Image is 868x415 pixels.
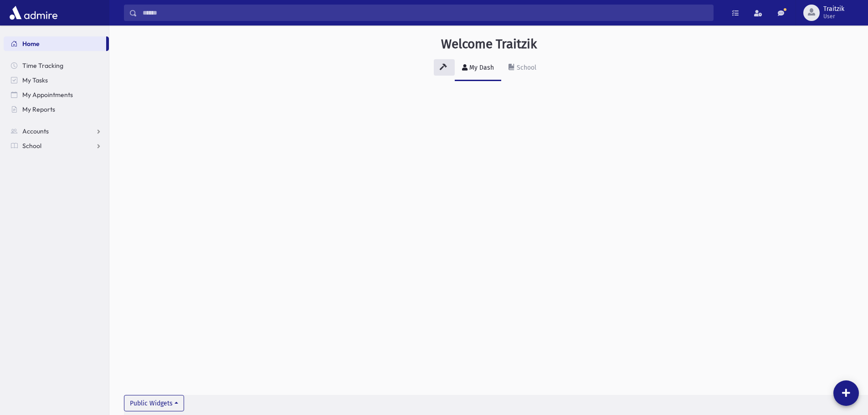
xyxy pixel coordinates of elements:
span: Home [22,40,40,48]
span: My Appointments [22,91,73,99]
a: My Appointments [4,87,109,102]
div: My Dash [467,64,494,72]
span: Traitzik [823,5,844,13]
a: My Reports [4,102,109,117]
a: My Dash [455,56,501,81]
a: School [501,56,544,81]
span: Time Tracking [22,61,63,70]
img: AdmirePro [7,4,60,22]
input: Search [137,5,713,21]
span: My Tasks [22,76,48,84]
a: My Tasks [4,73,109,87]
span: User [823,13,844,20]
h3: Welcome Traitzik [441,36,537,52]
span: School [22,142,41,150]
div: School [515,64,536,72]
span: Accounts [22,127,49,135]
button: Public Widgets [124,395,184,411]
a: Accounts [4,124,109,138]
span: My Reports [22,105,55,113]
a: Home [4,36,106,51]
a: School [4,138,109,153]
a: Time Tracking [4,58,109,73]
